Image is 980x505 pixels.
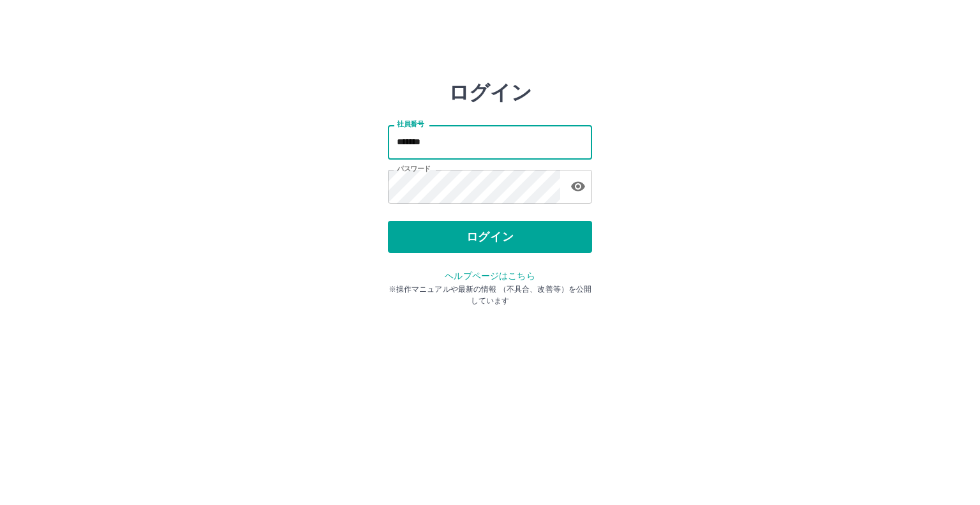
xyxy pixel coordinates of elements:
h2: ログイン [449,80,532,105]
label: 社員番号 [397,119,424,129]
a: ヘルプページはこちら [445,271,535,281]
p: ※操作マニュアルや最新の情報 （不具合、改善等）を公開しています [388,283,592,306]
label: パスワード [397,164,431,174]
button: ログイン [388,221,592,253]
